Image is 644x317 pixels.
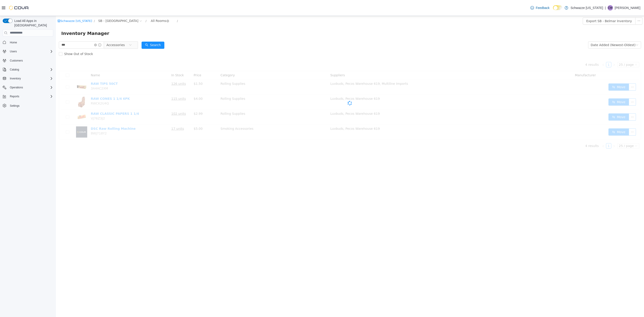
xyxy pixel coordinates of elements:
span: Catalog [10,68,19,71]
button: Export SB - Belmar Inventory [527,2,580,9]
a: Settings [8,103,21,109]
span: Home [8,40,53,45]
p: | [605,5,606,11]
span: Operations [8,85,53,90]
nav: Complex example [3,37,53,121]
i: icon: shop [2,4,4,6]
button: Customers [1,57,55,64]
button: Catalog [8,67,21,72]
button: icon: searchSearch [86,26,108,33]
button: Inventory [8,76,23,81]
button: Catalog [1,66,55,73]
span: Show Out of Stock [6,36,39,40]
span: Inventory Manager [5,14,56,21]
button: Reports [1,93,55,100]
div: Courtney Webb [608,5,613,11]
button: Users [8,49,19,54]
span: Settings [10,104,19,108]
input: Dark Mode [553,5,562,10]
span: SB - Belmar [42,2,83,7]
a: icon: shopSchwazze [US_STATE] [2,3,36,7]
span: Home [10,41,17,44]
span: CW [608,5,612,11]
i: icon: down [580,28,583,31]
button: Reports [8,94,21,99]
span: Operations [10,86,23,89]
button: Operations [8,85,25,90]
span: Reports [10,95,19,98]
a: Home [8,40,19,45]
i: icon: close-circle [110,4,113,6]
span: Inventory [10,77,21,80]
a: Customers [8,58,25,63]
span: Feedback [536,6,549,10]
span: Users [8,49,53,54]
span: Catalog [8,67,53,72]
img: Cova [9,6,29,10]
button: Settings [1,102,55,109]
i: icon: close-circle [38,28,41,30]
span: Load All Apps in [GEOGRAPHIC_DATA] [13,19,53,28]
span: Accessories [51,26,69,32]
button: Users [1,48,55,55]
span: Reports [8,94,53,99]
span: / [121,3,122,7]
span: Customers [8,58,53,63]
div: Date Added (Newest-Oldest) [535,26,580,32]
p: [PERSON_NAME] [615,5,640,11]
span: / [38,3,39,7]
p: Schwazze [US_STATE] [570,5,603,11]
span: Settings [8,103,53,108]
button: Home [1,39,55,46]
a: Feedback [529,3,551,12]
div: All Rooms [95,2,110,8]
button: icon: ellipsis [579,2,587,9]
button: Operations [1,84,55,91]
span: Users [10,50,17,53]
i: icon: info-circle [42,28,45,31]
span: / [90,3,91,7]
button: Inventory [1,75,55,82]
span: Inventory [8,76,53,81]
span: Customers [10,59,23,62]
